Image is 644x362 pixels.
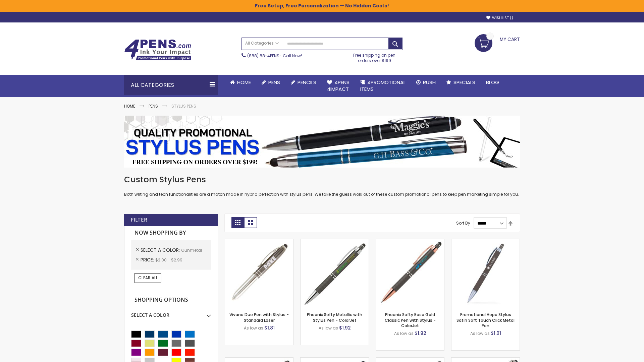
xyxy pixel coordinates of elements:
a: Rush [411,75,441,90]
span: 4PROMOTIONAL ITEMS [360,79,406,93]
a: Specials [441,75,481,90]
span: Rush [423,79,436,86]
a: Pencils [285,75,322,90]
strong: Now Shopping by [131,226,211,240]
a: Home [225,75,256,90]
a: All Categories [242,38,282,49]
span: As low as [244,325,263,331]
a: Pens [149,103,158,109]
span: $1.92 [415,330,426,337]
a: Phoenix Softy Metallic with Stylus Pen - ColorJet [307,312,362,323]
a: Blog [481,75,504,90]
span: $2.00 - $2.99 [155,257,182,263]
strong: Filter [131,216,147,224]
img: Phoenix Softy Metallic with Stylus Pen - ColorJet-Gunmetal [301,239,369,307]
strong: Stylus Pens [171,103,196,109]
a: 4PROMOTIONALITEMS [355,75,411,97]
a: Vivano Duo Pen with Stylus - Standard Laser [229,312,289,323]
span: $1.81 [264,324,275,331]
a: Clear All [135,273,161,283]
img: Vivano Duo Pen with Stylus - Standard Laser-Gunmetal [225,239,293,307]
span: Pencils [298,79,316,86]
span: $1.01 [491,330,501,337]
a: Promotional Hope Stylus Satin Soft Touch Click Metal Pen-Gunmetal [451,239,520,244]
label: Sort By [456,220,470,226]
span: Select A Color [141,247,181,253]
a: Vivano Duo Pen with Stylus - Standard Laser-Gunmetal [225,239,293,244]
strong: Grid [231,217,244,228]
span: Home [237,79,251,86]
span: 4Pens 4impact [327,79,350,93]
span: - Call Now! [247,53,302,59]
span: Clear All [138,275,158,281]
a: Promotional Hope Stylus Satin Soft Touch Click Metal Pen [457,312,515,328]
img: 4Pens Custom Pens and Promotional Products [124,39,191,61]
span: $1.92 [339,324,351,331]
img: Promotional Hope Stylus Satin Soft Touch Click Metal Pen-Gunmetal [451,239,520,307]
a: Phoenix Softy Metallic with Stylus Pen - ColorJet-Gunmetal [301,239,369,244]
span: All Categories [245,41,279,46]
a: 4Pens4impact [322,75,355,97]
a: Phoenix Softy Rose Gold Classic Pen with Stylus - ColorJet-Gunmetal [376,239,444,244]
div: All Categories [124,75,218,95]
div: Select A Color [131,307,211,318]
strong: Shopping Options [131,293,211,307]
span: Gunmetal [181,247,202,253]
a: Phoenix Softy Rose Gold Classic Pen with Stylus - ColorJet [385,312,436,328]
span: As low as [319,325,338,331]
a: Home [124,103,135,109]
span: Specials [453,79,475,86]
img: Phoenix Softy Rose Gold Classic Pen with Stylus - ColorJet-Gunmetal [376,239,444,307]
div: Free shipping on pen orders over $199 [346,50,403,63]
img: Stylus Pens [124,116,520,168]
span: Pens [268,79,280,86]
div: Both writing and tech functionalities are a match made in hybrid perfection with stylus pens. We ... [124,174,520,197]
span: As low as [470,330,490,336]
h1: Custom Stylus Pens [124,174,520,185]
a: Pens [256,75,285,90]
a: Wishlist [486,15,513,20]
span: As low as [394,330,414,336]
span: Blog [486,79,499,86]
span: Price [141,256,155,263]
a: (888) 88-4PENS [247,53,279,59]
